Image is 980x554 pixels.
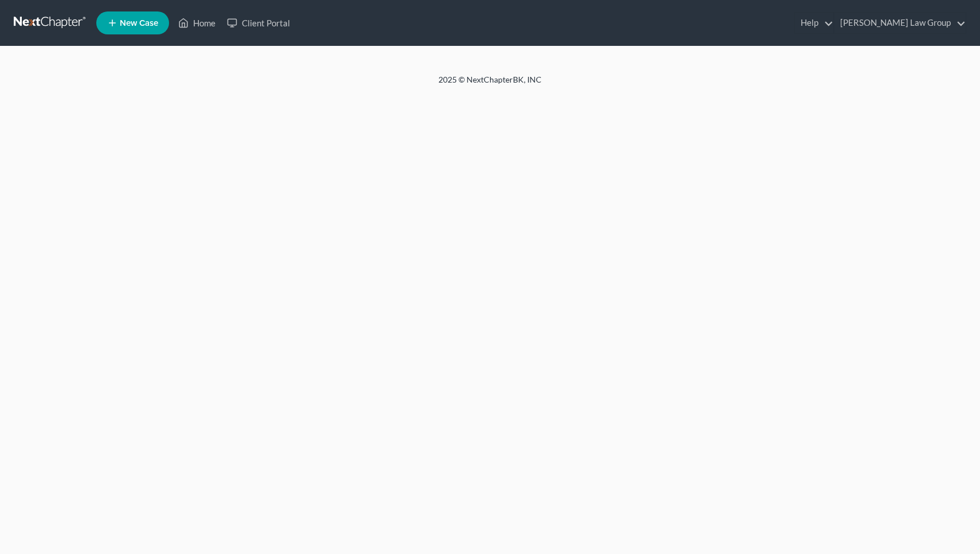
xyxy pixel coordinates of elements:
[163,74,817,95] div: 2025 © NextChapterBK, INC
[834,13,966,33] a: [PERSON_NAME] Law Group
[173,13,221,33] a: Home
[221,13,296,33] a: Client Portal
[96,11,169,34] new-legal-case-button: New Case
[795,13,833,33] a: Help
